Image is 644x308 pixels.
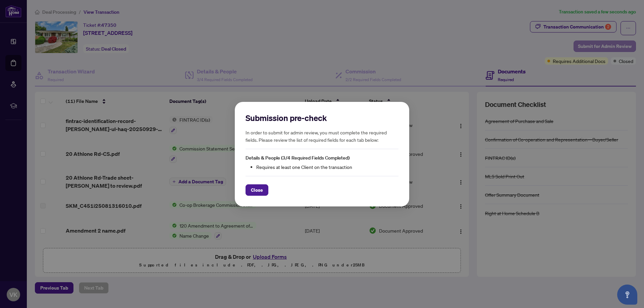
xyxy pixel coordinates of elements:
span: Close [251,184,263,195]
h2: Submission pre-check [246,113,398,123]
button: Open asap [617,285,637,305]
button: Close [246,184,268,195]
span: Details & People (3/4 Required Fields Completed) [246,155,350,161]
li: Requires at least one Client on the transaction [256,163,398,170]
h5: In order to submit for admin review, you must complete the required fields. Please review the lis... [246,129,398,143]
